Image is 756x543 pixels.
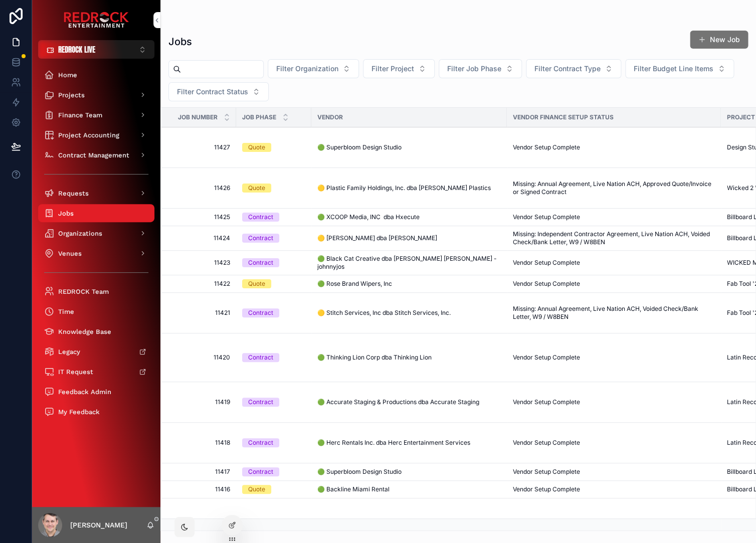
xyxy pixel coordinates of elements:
[248,213,273,222] div: Contract
[276,64,338,74] span: Filter Organization
[248,279,265,288] div: Quote
[248,467,273,476] div: Contract
[38,282,154,300] a: REDROCK Team
[32,59,160,434] div: scrollable content
[38,66,154,84] a: Home
[317,255,501,271] a: 🟢 Black Cat Creative dba [PERSON_NAME] [PERSON_NAME] - johnnyjos
[173,184,230,192] a: 11426
[168,82,269,101] button: Select Button
[38,322,154,340] a: Knowledge Base
[513,353,715,361] a: Vendor Setup Complete
[173,234,230,242] a: 11424
[38,383,154,401] a: Feedback Admin
[177,87,248,97] span: Filter Contract Status
[173,468,230,476] a: 11417
[173,143,230,151] a: 11427
[173,353,230,361] a: 11420
[317,353,501,361] a: 🟢 Thinking Lion Corp dba Thinking Lion
[58,71,77,79] span: Home
[513,213,580,221] span: Vendor Setup Complete
[513,468,580,476] span: Vendor Setup Complete
[38,204,154,222] a: Jobs
[363,59,435,78] button: Select Button
[242,485,305,494] a: Quote
[513,280,580,288] span: Vendor Setup Complete
[242,438,305,447] a: Contract
[317,439,501,447] a: 🟢 Herc Rentals Inc. dba Herc Entertainment Services
[513,485,580,493] span: Vendor Setup Complete
[317,213,420,221] span: 🟢 XCOOP Media, INC dba Hxecute
[38,302,154,320] a: Time
[317,234,501,242] a: 🟡 [PERSON_NAME] dba [PERSON_NAME]
[513,353,580,361] span: Vendor Setup Complete
[248,143,265,152] div: Quote
[513,180,715,196] a: Missing: Annual Agreement, Live Nation ACH, Approved Quote/Invoice or Signed Contract
[371,64,414,74] span: Filter Project
[248,438,273,447] div: Contract
[58,327,111,336] span: Knowledge Base
[58,347,80,356] span: Legacy
[513,398,715,406] a: Vendor Setup Complete
[513,230,715,246] span: Missing: Independent Contractor Agreement, Live Nation ACH, Voided Check/Bank Letter, W9 / W8BEN
[242,398,305,407] a: Contract
[513,213,715,221] a: Vendor Setup Complete
[317,309,501,317] a: 🟡 Stitch Services, Inc dba Stitch Services, Inc.
[526,59,621,78] button: Select Button
[248,353,273,362] div: Contract
[173,398,230,406] span: 11419
[173,259,230,267] a: 11423
[634,64,713,74] span: Filter Budget Line Items
[317,439,470,447] span: 🟢 Herc Rentals Inc. dba Herc Entertainment Services
[317,280,501,288] a: 🟢 Rose Brand Wipers, Inc
[58,249,82,258] span: Venues
[317,113,343,121] span: Vendor
[513,468,715,476] a: Vendor Setup Complete
[317,143,501,151] a: 🟢 Superbloom Design Studio
[178,113,218,121] span: Job Number
[248,258,273,267] div: Contract
[317,213,501,221] a: 🟢 XCOOP Media, INC dba Hxecute
[70,520,127,530] p: [PERSON_NAME]
[242,308,305,317] a: Contract
[513,280,715,288] a: Vendor Setup Complete
[513,398,580,406] span: Vendor Setup Complete
[38,342,154,360] a: Legacy
[242,234,305,243] a: Contract
[317,184,491,192] span: 🟡 Plastic Family Holdings, Inc. dba [PERSON_NAME] Plastics
[317,468,402,476] span: 🟢 Superbloom Design Studio
[58,44,95,55] span: REDROCK LIVE
[513,305,715,321] a: Missing: Annual Agreement, Live Nation ACH, Voided Check/Bank Letter, W9 / W8BEN
[248,234,273,243] div: Contract
[173,213,230,221] a: 11425
[439,59,522,78] button: Select Button
[317,468,501,476] a: 🟢 Superbloom Design Studio
[38,224,154,242] a: Organizations
[242,467,305,476] a: Contract
[625,59,734,78] button: Select Button
[248,398,273,407] div: Contract
[38,146,154,164] a: Contract Management
[173,439,230,447] a: 11418
[317,143,402,151] span: 🟢 Superbloom Design Studio
[317,280,392,288] span: 🟢 Rose Brand Wipers, Inc
[534,64,601,74] span: Filter Contract Type
[248,184,265,193] div: Quote
[268,59,359,78] button: Select Button
[38,40,154,59] button: Select Button
[58,229,102,238] span: Organizations
[317,184,501,192] a: 🟡 Plastic Family Holdings, Inc. dba [PERSON_NAME] Plastics
[727,113,755,121] span: Project
[317,485,390,493] span: 🟢 Backline Miami Rental
[58,307,74,316] span: Time
[317,398,479,406] span: 🟢 Accurate Staging & Productions dba Accurate Staging
[173,280,230,288] a: 11422
[242,279,305,288] a: Quote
